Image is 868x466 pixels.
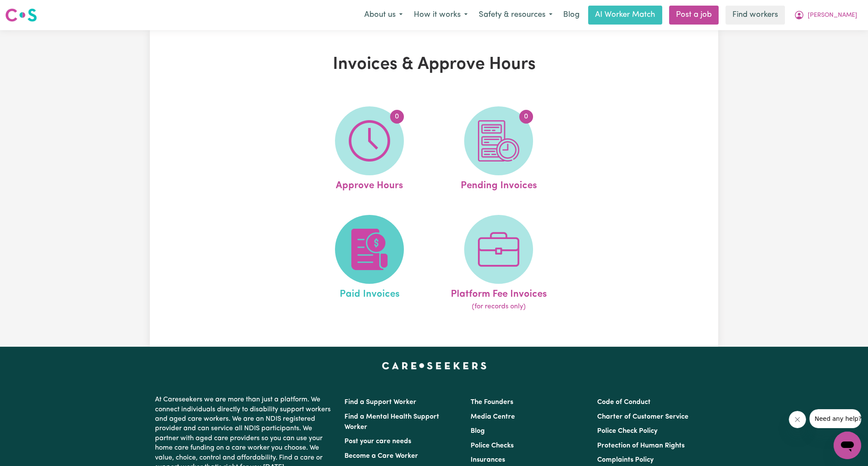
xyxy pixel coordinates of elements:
[789,411,806,428] iframe: Close message
[437,106,561,193] a: Pending Invoices
[597,428,657,435] a: Police Check Policy
[597,442,685,449] a: Protection of Human Rights
[408,6,473,24] button: How it works
[390,110,404,124] span: 0
[460,175,536,193] span: Pending Invoices
[788,6,863,24] button: My Account
[669,6,719,25] a: Post a job
[339,284,399,302] span: Paid Invoices
[359,6,408,24] button: About us
[809,409,861,428] iframe: Message from company
[471,301,525,312] span: (for records only)
[307,106,431,193] a: Approve Hours
[597,399,651,406] a: Code of Conduct
[450,284,546,302] span: Platform Fee Invoices
[471,399,513,406] a: The Founders
[597,457,654,463] a: Complaints Policy
[725,6,785,25] a: Find workers
[250,54,618,75] h1: Invoices & Approve Hours
[382,362,487,369] a: Careseekers home page
[344,399,416,406] a: Find a Support Worker
[307,215,431,312] a: Paid Invoices
[5,7,37,23] img: Careseekers logo
[519,110,533,124] span: 0
[344,453,418,460] a: Become a Care Worker
[808,11,857,20] span: [PERSON_NAME]
[471,413,515,420] a: Media Centre
[471,442,514,449] a: Police Checks
[558,6,585,25] a: Blog
[588,6,662,25] a: AI Worker Match
[597,413,688,420] a: Charter of Customer Service
[471,457,505,463] a: Insurances
[344,438,411,445] a: Post your care needs
[5,6,52,13] span: Need any help?
[336,175,403,193] span: Approve Hours
[344,413,439,431] a: Find a Mental Health Support Worker
[437,215,561,312] a: Platform Fee Invoices(for records only)
[5,5,37,25] a: Careseekers logo
[471,428,485,435] a: Blog
[834,432,861,459] iframe: Button to launch messaging window
[473,6,558,24] button: Safety & resources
